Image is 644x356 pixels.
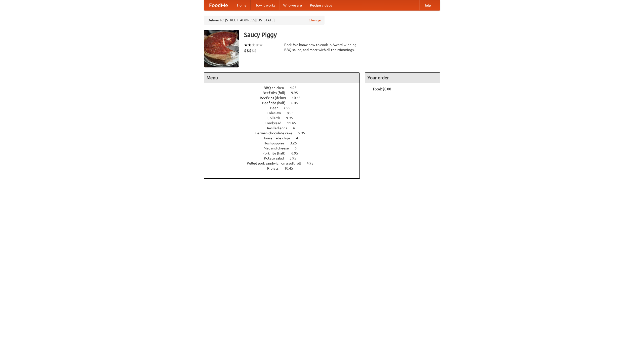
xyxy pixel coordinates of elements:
a: Help [419,0,435,10]
img: angular.jpg [204,30,239,67]
a: Pork ribs (half) 6.95 [262,151,307,155]
li: $ [244,48,247,53]
span: BBQ chicken [264,86,289,90]
span: 11.45 [287,121,301,125]
span: 4.95 [290,86,302,90]
h4: Your order [365,73,440,83]
span: Potato salad [264,156,289,160]
a: Devilled eggs 4 [265,126,304,130]
a: Recipe videos [306,0,336,10]
span: 6 [295,146,302,150]
span: 4 [296,136,303,140]
span: Beef ribs (half) [262,101,291,105]
a: Riblets 10.45 [267,166,302,170]
li: $ [249,48,252,53]
span: Mac and cheese [264,146,294,150]
span: 3.95 [290,156,301,160]
span: Housemade chips [262,136,295,140]
li: ★ [244,42,248,48]
a: BBQ chicken 4.95 [264,86,306,90]
li: ★ [248,42,252,48]
a: FoodMe [204,0,233,10]
span: 9.95 [291,91,303,95]
a: Coleslaw 8.95 [267,111,303,115]
span: Cornbread [265,121,286,125]
b: Total: $0.00 [373,87,391,91]
li: ★ [252,42,255,48]
h4: Menu [204,73,359,83]
a: German chocolate cake 5.95 [255,131,314,135]
li: ★ [259,42,263,48]
a: Beer 7.55 [270,106,300,110]
a: Housemade chips 4 [262,136,307,140]
span: Riblets [267,166,284,170]
h3: Saucy Piggy [244,30,440,40]
span: Devilled eggs [265,126,292,130]
li: $ [252,48,254,53]
span: 6.45 [291,101,303,105]
a: Who we are [279,0,306,10]
span: Pulled pork sandwich on a soft roll [247,161,306,165]
a: Hushpuppies 3.25 [264,141,306,145]
a: How it works [251,0,279,10]
a: Pulled pork sandwich on a soft roll 4.95 [247,161,323,165]
a: Beef ribs (full) 9.95 [263,91,307,95]
span: 8.95 [287,111,299,115]
li: ★ [255,42,259,48]
a: Potato salad 3.95 [264,156,306,160]
span: 6.95 [291,151,303,155]
span: 7.55 [284,106,295,110]
div: Deliver to: [STREET_ADDRESS][US_STATE] [204,16,325,25]
div: Pork. We know how to cook it. Award-winning BBQ sauce, and meat with all the trimmings. [284,42,360,52]
li: $ [247,48,249,53]
span: Collards [267,116,285,120]
span: 4 [293,126,300,130]
span: 4.95 [307,161,318,165]
span: 9.95 [286,116,298,120]
a: Mac and cheese 6 [264,146,306,150]
span: German chocolate cake [255,131,297,135]
span: Beef ribs (full) [263,91,290,95]
a: Beef ribs (delux) 10.45 [260,96,310,100]
span: Beer [270,106,283,110]
a: Beef ribs (half) 6.45 [262,101,307,105]
a: Collards 9.95 [267,116,302,120]
a: Change [309,18,321,23]
span: 10.45 [284,166,298,170]
span: Coleslaw [267,111,286,115]
span: 10.45 [292,96,306,100]
a: Home [233,0,251,10]
span: Pork ribs (half) [262,151,291,155]
a: Cornbread 11.45 [265,121,305,125]
li: $ [254,48,257,53]
span: 5.95 [298,131,310,135]
span: Hushpuppies [264,141,289,145]
span: Beef ribs (delux) [260,96,291,100]
span: 3.25 [290,141,302,145]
